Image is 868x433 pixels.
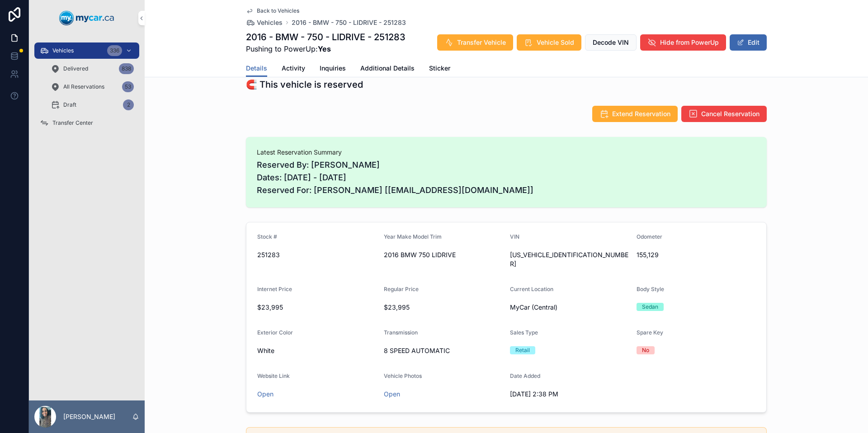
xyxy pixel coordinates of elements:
[510,329,538,336] span: Sales Type
[593,38,629,47] span: Decode VIN
[360,64,415,73] span: Additional Details
[246,43,406,54] span: Pushing to PowerUp:
[257,7,299,14] span: Back to Vehicles
[510,250,629,268] span: [US_VEHICLE_IDENTIFICATION_NUMBER]
[510,372,540,379] span: Date Added
[122,81,134,92] div: 53
[429,64,450,73] span: Sticker
[52,47,74,54] span: Vehicles
[63,65,88,72] span: Delivered
[537,38,574,47] span: Vehicle Sold
[592,106,678,122] button: Extend Reservation
[640,34,726,51] button: Hide from PowerUp
[257,390,274,398] a: Open
[320,64,346,73] span: Inquiries
[45,61,139,77] a: Delivered838
[63,412,115,421] p: [PERSON_NAME]
[510,390,629,399] span: [DATE] 2:38 PM
[515,346,530,354] div: Retail
[282,60,305,78] a: Activity
[320,60,346,78] a: Inquiries
[384,303,503,312] span: $23,995
[246,78,363,91] h1: 🧲 This vehicle is reserved
[52,119,93,127] span: Transfer Center
[63,83,104,90] span: All Reservations
[642,303,658,311] div: Sedan
[585,34,637,51] button: Decode VIN
[384,233,442,240] span: Year Make Model Trim
[384,372,422,379] span: Vehicle Photos
[257,372,290,379] span: Website Link
[257,148,756,157] span: Latest Reservation Summary
[29,36,145,143] div: scrollable content
[119,63,134,74] div: 838
[384,250,503,259] span: 2016 BMW 750 LIDRIVE
[437,34,513,51] button: Transfer Vehicle
[681,106,767,122] button: Cancel Reservation
[107,45,122,56] div: 336
[637,233,662,240] span: Odometer
[637,250,756,259] span: 155,129
[282,64,305,73] span: Activity
[429,60,450,78] a: Sticker
[246,7,299,14] a: Back to Vehicles
[637,329,663,336] span: Spare Key
[457,38,506,47] span: Transfer Vehicle
[34,115,139,131] a: Transfer Center
[660,38,719,47] span: Hide from PowerUp
[510,286,553,292] span: Current Location
[34,42,139,59] a: Vehicles336
[246,18,283,27] a: Vehicles
[510,303,557,312] span: MyCar (Central)
[257,233,277,240] span: Stock #
[123,99,134,110] div: 2
[730,34,767,51] button: Edit
[637,286,664,292] span: Body Style
[360,60,415,78] a: Additional Details
[45,97,139,113] a: Draft2
[384,329,418,336] span: Transmission
[257,159,756,197] span: Reserved By: [PERSON_NAME] Dates: [DATE] - [DATE] Reserved For: [PERSON_NAME] [[EMAIL_ADDRESS][DO...
[384,346,503,355] span: 8 SPEED AUTOMATIC
[384,286,419,292] span: Regular Price
[257,303,377,312] span: $23,995
[63,101,76,108] span: Draft
[510,233,519,240] span: VIN
[246,31,406,43] h1: 2016 - BMW - 750 - LIDRIVE - 251283
[517,34,581,51] button: Vehicle Sold
[257,286,292,292] span: Internet Price
[612,109,670,118] span: Extend Reservation
[642,346,649,354] div: No
[318,44,331,53] strong: Yes
[246,60,267,77] a: Details
[257,250,377,259] span: 251283
[292,18,406,27] a: 2016 - BMW - 750 - LIDRIVE - 251283
[246,64,267,73] span: Details
[384,390,400,398] a: Open
[45,79,139,95] a: All Reservations53
[59,11,114,25] img: App logo
[257,346,274,355] span: White
[257,329,293,336] span: Exterior Color
[701,109,759,118] span: Cancel Reservation
[257,18,283,27] span: Vehicles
